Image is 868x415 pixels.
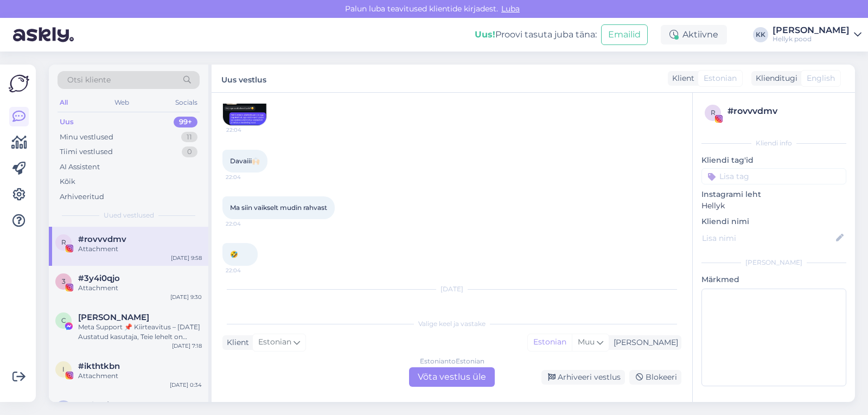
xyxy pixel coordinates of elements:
[601,24,648,45] button: Emailid
[61,238,66,246] span: r
[181,132,197,143] div: 11
[78,273,120,283] span: #3y4i0qjo
[170,381,202,389] div: [DATE] 0:34
[78,283,202,293] div: Attachment
[704,73,737,84] span: Estonian
[702,232,834,244] input: Lisa nimi
[78,312,149,322] span: Clara Dongo
[226,220,266,228] span: 22:04
[668,73,694,84] div: Klient
[60,176,75,187] div: Kõik
[222,284,681,294] div: [DATE]
[226,173,266,181] span: 22:04
[230,250,238,258] span: 🤣
[78,361,120,371] span: #ikthtkbn
[67,74,111,86] span: Otsi kliente
[701,274,846,285] p: Märkmed
[223,82,266,125] img: Attachment
[701,200,846,212] p: Hellyk
[60,191,104,202] div: Arhiveeritud
[701,258,846,267] div: [PERSON_NAME]
[629,370,681,385] div: Blokeeri
[807,73,835,84] span: English
[78,322,202,342] div: Meta Support 📌 Kiirteavitus – [DATE] Austatud kasutaja, Teie lehelt on tuvastatud sisu, mis võib ...
[475,29,495,40] b: Uus!
[60,117,74,127] div: Uus
[174,117,197,127] div: 99+
[701,168,846,184] input: Lisa tag
[173,95,200,110] div: Socials
[751,73,797,84] div: Klienditugi
[171,254,202,262] div: [DATE] 9:58
[9,73,29,94] img: Askly Logo
[541,370,625,385] div: Arhiveeri vestlus
[528,334,572,350] div: Estonian
[78,371,202,381] div: Attachment
[420,356,484,366] div: Estonian to Estonian
[60,132,113,143] div: Minu vestlused
[727,105,843,118] div: # rovvvdmv
[773,26,861,43] a: [PERSON_NAME]Hellyk pood
[62,365,65,373] span: i
[701,216,846,227] p: Kliendi nimi
[61,316,66,324] span: C
[258,336,291,348] span: Estonian
[226,126,267,134] span: 22:04
[701,155,846,166] p: Kliendi tag'id
[230,203,327,212] span: Ma siin vaikselt mudin rahvast
[578,337,595,347] span: Muu
[498,4,523,14] span: Luba
[226,266,266,274] span: 22:04
[711,108,716,117] span: r
[78,244,202,254] div: Attachment
[773,26,850,35] div: [PERSON_NAME]
[221,71,266,86] label: Uus vestlus
[60,146,113,157] div: Tiimi vestlused
[172,342,202,350] div: [DATE] 7:18
[753,27,768,42] div: KK
[773,35,850,43] div: Hellyk pood
[104,210,154,220] span: Uued vestlused
[409,367,495,387] div: Võta vestlus üle
[62,277,66,285] span: 3
[222,319,681,329] div: Valige keel ja vastake
[475,28,597,41] div: Proovi tasuta juba täna:
[661,25,727,44] div: Aktiivne
[182,146,197,157] div: 0
[58,95,70,110] div: All
[701,189,846,200] p: Instagrami leht
[112,95,131,110] div: Web
[222,337,249,348] div: Klient
[170,293,202,301] div: [DATE] 9:30
[609,337,678,348] div: [PERSON_NAME]
[701,138,846,148] div: Kliendi info
[60,162,100,173] div: AI Assistent
[78,400,120,410] span: #wlpraikq
[78,234,126,244] span: #rovvvdmv
[230,157,260,165] span: Davaiii🙌🏻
